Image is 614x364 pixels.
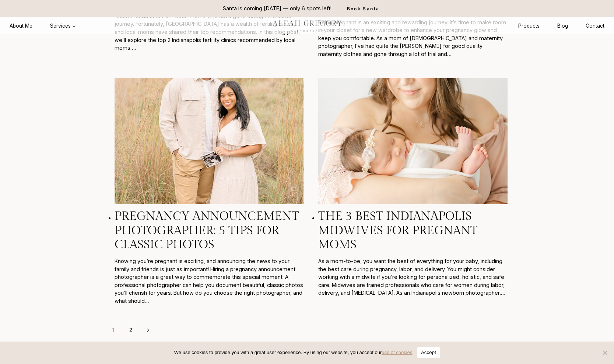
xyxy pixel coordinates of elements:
[223,4,331,13] p: Santa is coming [DATE] — only 6 spots left!
[107,323,508,337] nav: Page navigation
[318,18,507,58] p: Being pregnant is an exciting and rewarding journey. It’s time to make room in your closet for a ...
[115,209,299,252] a: Pregnancy Announcement Photographer: 5 Tips for Classic Photos
[318,209,477,252] a: The 3 Best Indianapolis Midwives for Pregnant Moms
[124,323,137,337] a: Page 2
[115,78,304,204] img: Couple standing in a field holding a sonogram.
[318,257,507,297] p: As a mom-to-be, you want the best of everything for your baby, including the best care during pre...
[509,19,548,33] a: Products
[115,257,304,305] p: Knowing you’re pregnant is exciting, and announcing the news to your family and friends is just a...
[318,78,507,204] img: Mother holding newborn baby in pink dress in studio
[1,19,41,33] a: About Me
[382,350,412,355] a: use of cookies
[601,349,608,356] span: No
[263,17,351,34] img: aleah gregory logo
[41,19,85,33] button: Child menu of Services
[174,349,414,356] span: We use cookies to provide you with a great user experience. By using our website, you accept our .
[548,19,577,33] a: Blog
[417,347,440,358] button: Accept
[1,19,85,33] nav: Primary
[107,323,120,337] span: Page 1
[577,19,613,33] a: Contact
[318,78,507,204] a: The 3 Best Indianapolis Midwives for Pregnant Moms
[509,19,613,33] nav: Secondary
[115,78,304,204] a: Pregnancy Announcement Photographer: 5 Tips for Classic Photos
